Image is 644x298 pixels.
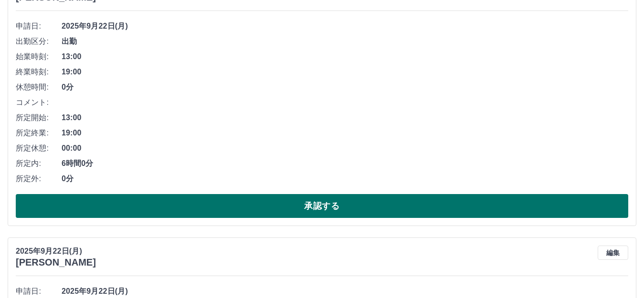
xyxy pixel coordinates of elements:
h3: [PERSON_NAME] [16,257,96,268]
span: 2025年9月22日(月) [62,21,628,32]
span: 所定外: [16,173,62,185]
span: 出勤 [62,36,628,47]
span: 0分 [62,173,628,185]
span: 13:00 [62,51,628,62]
span: 休憩時間: [16,82,62,93]
button: 承認する [16,194,628,218]
span: 2025年9月22日(月) [62,286,628,297]
span: 始業時刻: [16,51,62,62]
span: 00:00 [62,143,628,154]
span: コメント: [16,97,62,108]
span: 所定内: [16,158,62,169]
span: 所定終業: [16,127,62,139]
span: 19:00 [62,127,628,139]
span: 0分 [62,82,628,93]
span: 所定休憩: [16,143,62,154]
span: 出勤区分: [16,36,62,47]
span: 終業時刻: [16,66,62,78]
span: 所定開始: [16,112,62,123]
span: 6時間0分 [62,158,628,169]
span: 申請日: [16,21,62,32]
span: 申請日: [16,286,62,297]
button: 編集 [598,246,628,260]
p: 2025年9月22日(月) [16,246,96,257]
span: 13:00 [62,112,628,123]
span: 19:00 [62,66,628,78]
